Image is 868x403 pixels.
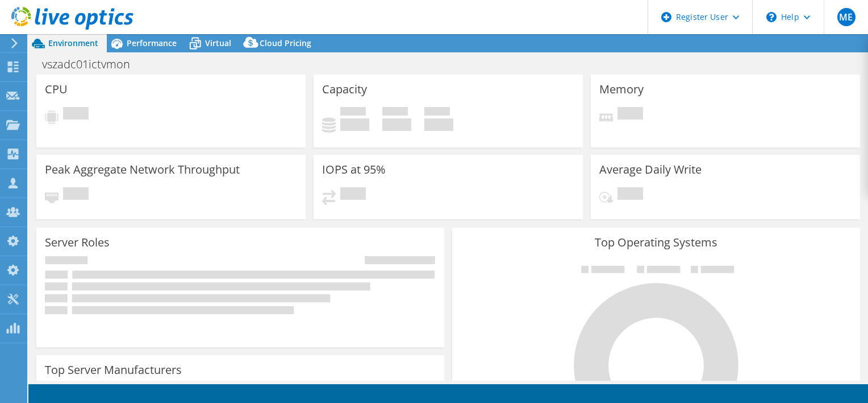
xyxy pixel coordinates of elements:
span: ME [837,8,856,26]
span: Used [340,107,366,118]
h3: Server Roles [45,236,110,249]
h3: IOPS at 95% [322,163,386,176]
span: Environment [48,38,98,48]
h4: 0 GiB [340,118,369,131]
h4: 0 GiB [382,118,411,131]
span: Cloud Pricing [260,38,311,48]
span: Pending [617,187,643,203]
svg: \n [766,12,777,22]
h3: Capacity [322,83,367,96]
h3: Memory [599,83,644,96]
span: Pending [340,187,366,203]
h3: Average Daily Write [599,163,702,176]
span: Total [424,107,450,118]
span: Pending [63,107,89,122]
h3: CPU [45,83,68,96]
h3: Top Operating Systems [461,236,852,249]
span: Free [382,107,408,118]
span: Pending [63,187,89,203]
span: Virtual [205,38,231,48]
span: Pending [617,107,643,122]
h3: Top Server Manufacturers [45,364,182,376]
h3: Peak Aggregate Network Throughput [45,163,240,176]
h4: 0 GiB [424,118,453,131]
span: Performance [127,38,177,48]
h1: vszadc01ictvmon [37,58,148,71]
